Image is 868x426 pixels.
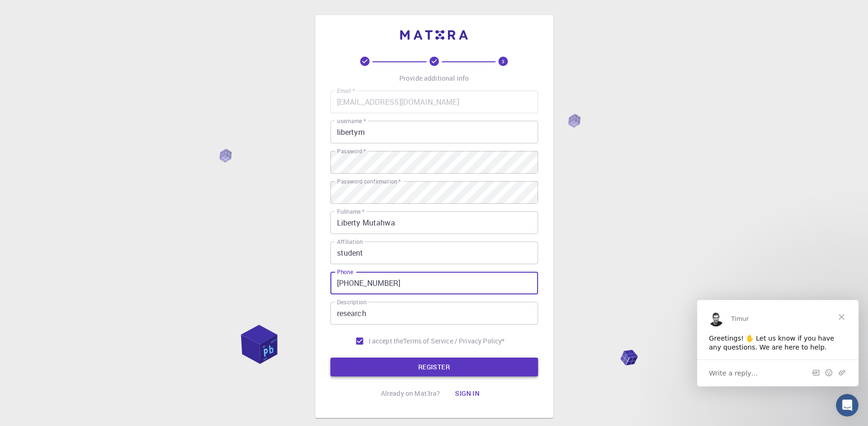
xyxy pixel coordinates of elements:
button: Sign in [447,384,487,403]
p: Provide additional info [399,74,469,83]
a: Terms of Service / Privacy Policy* [403,336,505,346]
label: username [337,117,366,125]
iframe: Intercom live chat message [697,300,859,386]
label: Password confirmation [337,177,401,185]
label: Email [337,87,355,95]
span: I accept the [369,336,404,346]
label: Affiliation [337,238,362,246]
p: Already on Mat3ra? [381,389,440,398]
text: 3 [502,58,505,65]
p: Terms of Service / Privacy Policy * [403,336,505,346]
button: REGISTER [330,358,538,376]
label: Password [337,147,366,155]
label: Description [337,298,367,306]
label: Phone [337,268,353,276]
label: Fullname [337,208,364,216]
iframe: Intercom live chat [836,394,859,417]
